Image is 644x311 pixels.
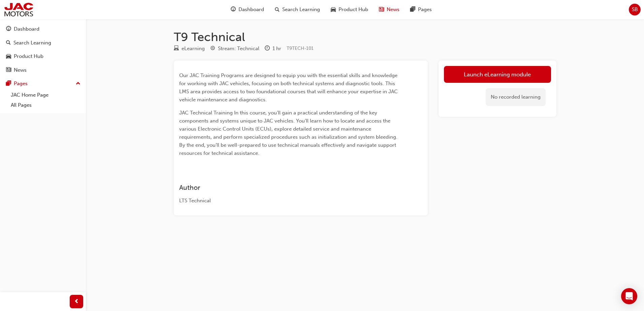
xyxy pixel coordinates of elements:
[8,90,83,100] a: JAC Home Page
[3,77,83,90] button: Pages
[331,5,336,14] span: car-icon
[14,25,39,33] div: Dashboard
[325,3,374,16] a: car-iconProduct Hub
[379,5,384,14] span: news-icon
[3,23,83,35] a: Dashboard
[179,110,399,156] span: JAC Technical Training In this course, you’ll gain a practical understanding of the key component...
[6,40,11,46] span: search-icon
[405,3,437,16] a: pages-iconPages
[179,197,398,205] div: LTS Technical
[174,44,205,53] div: Type
[3,37,83,49] a: Search Learning
[339,6,368,13] span: Product Hub
[3,50,83,63] a: Product Hub
[269,3,325,16] a: search-iconSearch Learning
[225,3,269,16] a: guage-iconDashboard
[387,6,399,13] span: News
[179,184,398,192] h3: Author
[418,6,432,13] span: Pages
[6,81,11,87] span: pages-icon
[272,45,281,53] div: 1 hr
[6,67,11,73] span: news-icon
[621,288,637,304] div: Open Intercom Messenger
[275,5,280,14] span: search-icon
[3,64,83,76] a: News
[6,54,11,60] span: car-icon
[174,46,179,52] span: learningResourceType_ELEARNING-icon
[14,80,28,88] div: Pages
[179,72,399,103] span: Our JAC Training Programs are designed to equip you with the essential skills and knowledge for w...
[14,53,43,60] div: Product Hub
[287,45,314,51] span: Learning resource code
[374,3,405,16] a: news-iconNews
[14,66,27,74] div: News
[3,22,83,77] button: DashboardSearch LearningProduct HubNews
[238,6,264,13] span: Dashboard
[444,66,551,83] a: Launch eLearning module
[218,45,259,53] div: Stream: Technical
[282,6,320,13] span: Search Learning
[210,44,259,53] div: Stream
[632,6,638,13] span: SB
[3,2,34,17] img: jac-portal
[410,5,415,14] span: pages-icon
[76,79,80,88] span: up-icon
[8,100,83,110] a: All Pages
[74,298,79,306] span: prev-icon
[231,5,236,14] span: guage-icon
[486,88,546,106] div: No recorded learning
[265,46,270,52] span: clock-icon
[13,39,51,47] div: Search Learning
[210,46,215,52] span: target-icon
[265,44,281,53] div: Duration
[174,30,556,44] h1: T9 Technical
[6,26,11,32] span: guage-icon
[182,45,205,53] div: eLearning
[629,4,641,15] button: SB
